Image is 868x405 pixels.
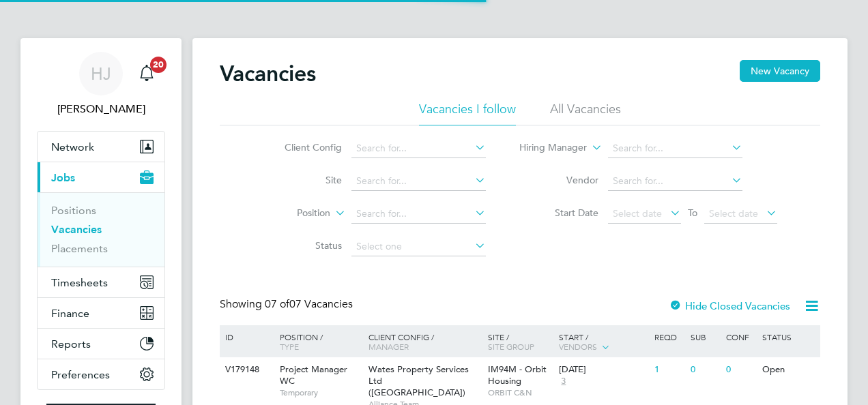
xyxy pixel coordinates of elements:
[608,172,742,191] input: Search for...
[351,205,486,224] input: Search for...
[265,297,353,311] span: 07 Vacancies
[222,325,270,348] div: ID
[51,140,94,153] span: Network
[368,363,469,398] span: Wates Property Services Ltd ([GEOGRAPHIC_DATA])
[520,207,598,219] label: Start Date
[51,242,108,255] a: Placements
[51,276,108,289] span: Timesheets
[368,341,409,352] span: Manager
[265,297,289,311] span: 07 of
[687,325,723,348] div: Sub
[37,101,165,117] span: Holly Jones
[550,101,621,125] li: All Vacancies
[613,207,662,220] span: Select date
[280,387,362,398] span: Temporary
[419,101,516,125] li: Vacancies I follow
[365,325,484,358] div: Client Config /
[38,132,164,162] button: Network
[252,207,330,220] label: Position
[484,325,556,358] div: Site /
[133,52,160,95] a: 20
[555,325,651,359] div: Start /
[740,60,820,82] button: New Vacancy
[38,267,164,297] button: Timesheets
[759,325,818,348] div: Status
[351,139,486,158] input: Search for...
[51,223,102,236] a: Vacancies
[559,364,648,376] div: [DATE]
[723,325,758,348] div: Conf
[508,141,587,155] label: Hiring Manager
[220,60,316,87] h2: Vacancies
[280,363,347,387] span: Project Manager WC
[38,192,164,267] div: Jobs
[684,204,701,222] span: To
[709,207,758,220] span: Select date
[759,357,818,382] div: Open
[38,329,164,359] button: Reports
[91,65,111,82] span: HJ
[263,141,342,153] label: Client Config
[488,387,553,398] span: ORBIT C&N
[559,376,568,387] span: 3
[38,162,164,192] button: Jobs
[222,357,270,382] div: V179148
[150,57,167,73] span: 20
[38,298,164,328] button: Finance
[687,357,723,382] div: 0
[38,359,164,389] button: Preferences
[220,297,356,312] div: Showing
[559,341,597,352] span: Vendors
[651,357,686,382] div: 1
[280,341,299,352] span: Type
[520,174,598,186] label: Vendor
[51,307,89,320] span: Finance
[51,171,75,184] span: Jobs
[488,341,534,352] span: Site Group
[51,204,96,217] a: Positions
[270,325,365,358] div: Position /
[51,368,110,381] span: Preferences
[723,357,758,382] div: 0
[263,174,342,186] label: Site
[651,325,686,348] div: Reqd
[263,239,342,252] label: Status
[51,337,91,350] span: Reports
[669,299,790,312] label: Hide Closed Vacancies
[608,139,742,158] input: Search for...
[351,237,486,256] input: Select one
[37,52,165,117] a: HJ[PERSON_NAME]
[488,363,547,387] span: IM94M - Orbit Housing
[351,172,486,191] input: Search for...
